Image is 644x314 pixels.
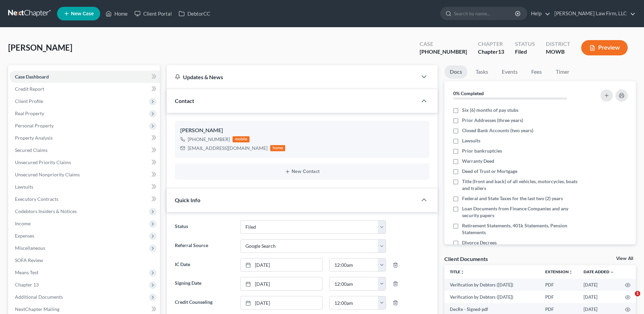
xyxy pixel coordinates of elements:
[15,74,49,80] span: Case Dashboard
[15,282,39,287] span: Chapter 13
[444,65,467,78] a: Docs
[241,277,322,290] a: [DATE]
[581,40,628,55] button: Preview
[15,257,43,263] span: SOFA Review
[498,48,504,55] span: 13
[10,71,160,83] a: Case Dashboard
[131,7,175,20] a: Client Portal
[515,48,535,56] div: Filed
[478,48,504,56] div: Chapter
[540,279,578,291] td: PDF
[15,294,63,300] span: Additional Documents
[10,254,160,266] a: SOFA Review
[10,144,160,156] a: Secured Claims
[610,270,614,274] i: expand_more
[15,135,53,141] span: Property Analysis
[10,193,160,205] a: Executory Contracts
[526,65,548,78] a: Fees
[635,291,640,296] span: 1
[462,222,582,236] span: Retirement Statements, 401k Statements, Pension Statements
[462,137,480,144] span: Lawsuits
[15,306,59,312] span: NextChapter Mailing
[462,239,497,246] span: Divorce Decrees
[584,269,614,274] a: Date Added expand_more
[462,205,582,219] span: Loan Documents from Finance Companies and any security papers
[462,127,533,134] span: Closed Bank Accounts (two years)
[444,255,488,262] div: Client Documents
[462,178,582,192] span: Title (front and back) of all vehicles, motorcycles, boats and trailers
[171,220,237,234] label: Status
[10,181,160,193] a: Lawsuits
[450,269,464,274] a: Titleunfold_more
[15,123,54,128] span: Personal Property
[578,279,620,291] td: [DATE]
[616,256,633,261] a: View All
[478,40,504,48] div: Chapter
[175,197,200,203] span: Quick Info
[241,259,322,272] a: [DATE]
[71,11,94,16] span: New Case
[15,196,58,202] span: Executory Contracts
[462,195,563,202] span: Federal and State Taxes for the last two (2) years
[462,147,502,154] span: Prior bankruptcies
[528,7,550,20] a: Help
[15,221,31,226] span: Income
[175,7,214,20] a: DebtorCC
[102,7,131,20] a: Home
[470,65,494,78] a: Tasks
[578,291,620,303] td: [DATE]
[175,98,194,104] span: Contact
[8,42,72,52] span: [PERSON_NAME]
[15,233,34,239] span: Expenses
[462,107,518,114] span: Six (6) months of pay stubs
[180,169,424,174] button: New Contact
[454,7,516,20] input: Search by name...
[546,48,570,56] div: MOWB
[171,239,237,253] label: Referral Source
[545,269,573,274] a: Extensionunfold_more
[540,291,578,303] td: PDF
[10,132,160,144] a: Property Analysis
[15,184,33,190] span: Lawsuits
[330,277,378,290] input: -- : --
[330,296,378,309] input: -- : --
[420,48,467,56] div: [PHONE_NUMBER]
[621,291,637,307] iframe: Intercom live chat
[15,159,71,165] span: Unsecured Priority Claims
[10,83,160,95] a: Credit Report
[175,73,409,81] div: Updates & News
[330,259,378,272] input: -- : --
[462,158,494,164] span: Warranty Deed
[15,86,44,92] span: Credit Report
[171,296,237,310] label: Credit Counseling
[15,269,38,275] span: Means Test
[550,65,575,78] a: Timer
[171,258,237,272] label: IC Date
[444,291,540,303] td: Verification by Debtors ([DATE])
[15,245,45,251] span: Miscellaneous
[180,126,424,135] div: [PERSON_NAME]
[444,279,540,291] td: Verification by Debtors ([DATE])
[188,136,230,143] div: [PHONE_NUMBER]
[241,296,322,309] a: [DATE]
[551,7,636,20] a: [PERSON_NAME] Law Firm, LLC
[270,145,285,151] div: home
[15,98,43,104] span: Client Profile
[569,270,573,274] i: unfold_more
[420,40,467,48] div: Case
[515,40,535,48] div: Status
[171,277,237,291] label: Signing Date
[15,208,77,214] span: Codebtors Insiders & Notices
[453,90,484,96] strong: 0% Completed
[188,145,268,152] div: [EMAIL_ADDRESS][DOMAIN_NAME]
[462,168,517,175] span: Deed of Trust or Mortgage
[460,270,464,274] i: unfold_more
[10,156,160,169] a: Unsecured Priority Claims
[10,169,160,181] a: Unsecured Nonpriority Claims
[546,40,570,48] div: District
[15,147,48,153] span: Secured Claims
[233,136,250,142] div: mobile
[496,65,523,78] a: Events
[462,117,523,124] span: Prior Addresses (three years)
[15,110,44,116] span: Real Property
